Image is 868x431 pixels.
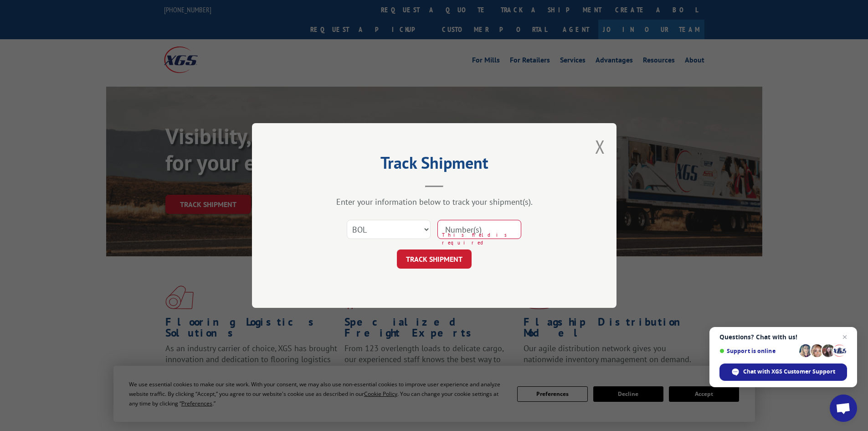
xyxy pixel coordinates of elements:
[298,156,571,174] h2: Track Shipment
[442,231,521,246] span: This field is required
[437,220,521,239] input: Number(s)
[397,249,472,269] button: TRACK SHIPMENT
[719,363,847,381] span: Chat with XGS Customer Support
[595,135,605,159] button: Close modal
[719,348,796,354] span: Support is online
[830,395,857,422] a: Open chat
[719,333,847,341] span: Questions? Chat with us!
[298,197,571,207] div: Enter your information below to track your shipment(s).
[743,368,835,376] span: Chat with XGS Customer Support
